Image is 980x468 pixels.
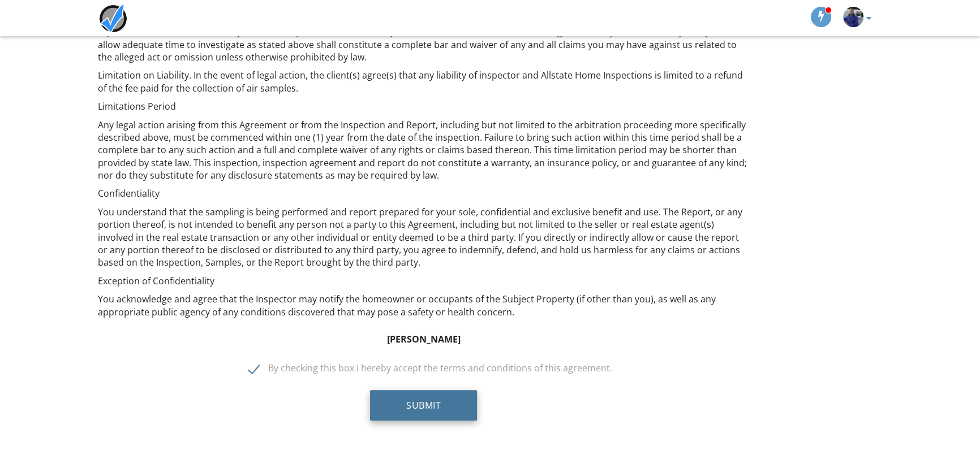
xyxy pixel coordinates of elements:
p: You understand that the sampling is being performed and report prepared for your sole, confidenti... [98,206,749,269]
p: Exception of Confidentiality [98,275,749,287]
img: Quality Check Home Inspection [98,3,128,33]
strong: [PERSON_NAME] [387,333,461,345]
p: You acknowledge and agree that the Inspector may notify the homeowner or occupants of the Subject... [98,293,749,318]
p: Limitation on Liability. In the event of legal action, the client(s) agree(s) that any liability ... [98,69,749,94]
img: _mg_7762.jpg [843,7,863,27]
p: Any legal action arising from this Agreement or from the Inspection and Report, including but not... [98,119,749,182]
button: Submit [370,390,477,421]
p: Limitations Period [98,100,749,112]
label: By checking this box I hereby accept the terms and conditions of this agreement. [248,363,612,377]
p: Confidentiality [98,187,749,200]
